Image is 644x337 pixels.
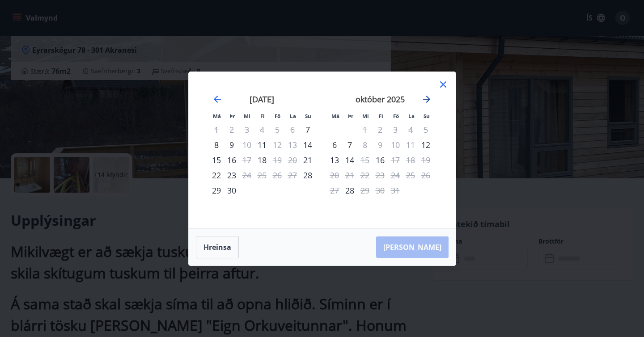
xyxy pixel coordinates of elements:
[424,113,430,119] small: Su
[254,122,270,137] td: Not available. fimmtudagur, 4. september 2025
[270,137,285,152] div: Aðeins útritun í boði
[342,183,357,198] div: Aðeins innritun í boði
[408,113,415,119] small: La
[418,122,433,137] td: Not available. sunnudagur, 5. október 2025
[342,137,357,152] div: 7
[229,113,235,119] small: Þr
[239,152,254,168] div: Aðeins útritun í boði
[379,113,383,119] small: Fi
[196,236,239,258] button: Hreinsa
[418,168,433,183] td: Not available. sunnudagur, 26. október 2025
[327,137,342,152] div: Aðeins innritun í boði
[342,152,357,168] div: 14
[254,168,270,183] td: Not available. fimmtudagur, 25. september 2025
[327,137,342,152] td: Choose mánudagur, 6. október 2025 as your check-in date. It’s available.
[212,94,223,105] div: Move backward to switch to the previous month.
[357,183,373,198] td: Not available. miðvikudagur, 29. október 2025
[300,168,315,183] td: Choose sunnudagur, 28. september 2025 as your check-in date. It’s available.
[290,113,296,119] small: La
[224,168,239,183] div: 23
[327,168,342,183] td: Not available. mánudagur, 20. október 2025
[342,183,357,198] td: Choose þriðjudagur, 28. október 2025 as your check-in date. It’s available.
[388,122,403,137] td: Not available. föstudagur, 3. október 2025
[388,183,403,198] td: Not available. föstudagur, 31. október 2025
[327,152,342,168] div: 13
[357,183,373,198] div: Aðeins útritun í boði
[209,152,224,168] td: Choose mánudagur, 15. september 2025 as your check-in date. It’s available.
[270,137,285,152] td: Not available. föstudagur, 12. september 2025
[213,113,221,119] small: Má
[305,113,311,119] small: Su
[209,183,224,198] div: 29
[357,137,373,152] div: Aðeins útritun í boði
[239,152,254,168] td: Not available. miðvikudagur, 17. september 2025
[327,183,342,198] td: Not available. mánudagur, 27. október 2025
[209,168,224,183] div: 22
[224,168,239,183] td: Choose þriðjudagur, 23. september 2025 as your check-in date. It’s available.
[388,168,403,183] td: Not available. föstudagur, 24. október 2025
[209,137,224,152] td: Choose mánudagur, 8. september 2025 as your check-in date. It’s available.
[362,113,369,119] small: Mi
[373,122,388,137] td: Not available. fimmtudagur, 2. október 2025
[357,152,373,168] td: Not available. miðvikudagur, 15. október 2025
[342,168,357,183] td: Not available. þriðjudagur, 21. október 2025
[357,122,373,137] td: Not available. miðvikudagur, 1. október 2025
[418,137,433,152] div: Aðeins innritun í boði
[275,113,280,119] small: Fö
[254,152,270,168] div: Aðeins innritun í boði
[300,122,315,137] td: Choose sunnudagur, 7. september 2025 as your check-in date. It’s available.
[224,122,239,137] td: Not available. þriðjudagur, 2. september 2025
[285,122,300,137] td: Not available. laugardagur, 6. september 2025
[239,122,254,137] td: Not available. miðvikudagur, 3. september 2025
[421,94,432,105] div: Move forward to switch to the next month.
[270,168,285,183] td: Not available. föstudagur, 26. september 2025
[209,183,224,198] td: Choose mánudagur, 29. september 2025 as your check-in date. It’s available.
[300,152,315,168] td: Choose sunnudagur, 21. september 2025 as your check-in date. It’s available.
[224,152,239,168] td: Choose þriðjudagur, 16. september 2025 as your check-in date. It’s available.
[254,137,270,152] td: Choose fimmtudagur, 11. september 2025 as your check-in date. It’s available.
[373,183,388,198] td: Not available. fimmtudagur, 30. október 2025
[373,168,388,183] td: Not available. fimmtudagur, 23. október 2025
[388,137,403,152] td: Not available. föstudagur, 10. október 2025
[224,137,239,152] div: 9
[331,113,339,119] small: Má
[388,152,403,168] td: Not available. föstudagur, 17. október 2025
[403,137,418,152] td: Not available. laugardagur, 11. október 2025
[239,137,254,152] td: Not available. miðvikudagur, 10. september 2025
[285,152,300,168] td: Not available. laugardagur, 20. september 2025
[300,168,315,183] div: Aðeins innritun í boði
[357,152,373,168] div: Aðeins útritun í boði
[373,152,388,168] td: Choose fimmtudagur, 16. október 2025 as your check-in date. It’s available.
[199,83,445,218] div: Calendar
[224,152,239,168] div: 16
[403,152,418,168] td: Not available. laugardagur, 18. október 2025
[300,137,315,152] td: Choose sunnudagur, 14. september 2025 as your check-in date. It’s available.
[224,137,239,152] td: Choose þriðjudagur, 9. september 2025 as your check-in date. It’s available.
[285,137,300,152] td: Not available. laugardagur, 13. september 2025
[244,113,250,119] small: Mi
[270,152,285,168] div: Aðeins útritun í boði
[327,152,342,168] td: Choose mánudagur, 13. október 2025 as your check-in date. It’s available.
[342,137,357,152] td: Choose þriðjudagur, 7. október 2025 as your check-in date. It’s available.
[373,137,388,152] td: Not available. fimmtudagur, 9. október 2025
[239,137,254,152] div: Aðeins útritun í boði
[300,137,315,152] div: Aðeins innritun í boði
[285,168,300,183] td: Not available. laugardagur, 27. september 2025
[239,168,254,183] div: Aðeins útritun í boði
[418,137,433,152] td: Choose sunnudagur, 12. október 2025 as your check-in date. It’s available.
[209,137,224,152] div: 8
[403,122,418,137] td: Not available. laugardagur, 4. október 2025
[224,183,239,198] div: 30
[270,122,285,137] td: Not available. föstudagur, 5. september 2025
[224,183,239,198] td: Choose þriðjudagur, 30. september 2025 as your check-in date. It’s available.
[348,113,353,119] small: Þr
[250,94,274,105] strong: [DATE]
[403,168,418,183] td: Not available. laugardagur, 25. október 2025
[357,168,373,183] td: Not available. miðvikudagur, 22. október 2025
[418,152,433,168] td: Not available. sunnudagur, 19. október 2025
[260,113,265,119] small: Fi
[209,152,224,168] div: 15
[342,152,357,168] td: Choose þriðjudagur, 14. október 2025 as your check-in date. It’s available.
[357,122,373,137] div: Aðeins útritun í boði
[270,152,285,168] td: Not available. föstudagur, 19. september 2025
